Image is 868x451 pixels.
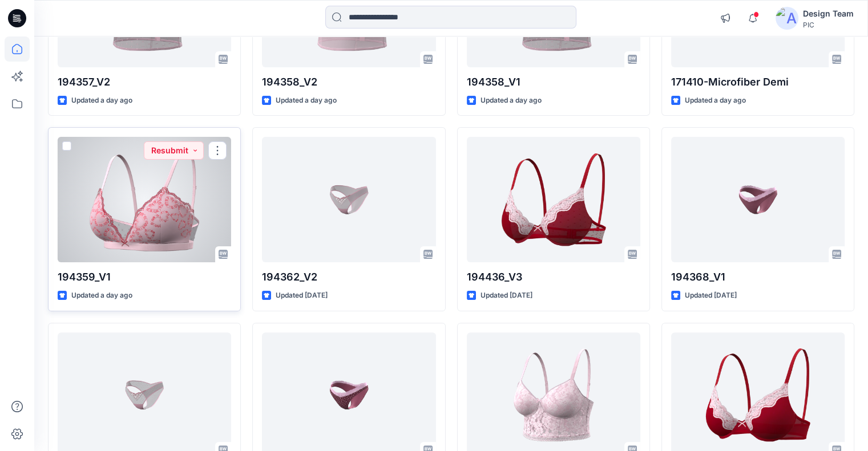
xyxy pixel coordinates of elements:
a: 194362_V2 [262,137,435,262]
p: Updated a day ago [71,290,132,302]
p: 194357_V2 [58,74,231,90]
img: avatar [776,7,798,30]
p: 194358_V2 [262,74,435,90]
p: Updated [DATE] [481,290,532,302]
div: PIC [803,21,854,29]
p: 194362_V2 [262,269,435,285]
p: Updated a day ago [71,95,132,107]
a: 194368_V1 [671,137,845,262]
p: Updated a day ago [685,95,746,107]
p: Updated a day ago [276,95,337,107]
p: 194359_V1 [58,269,231,285]
p: 194358_V1 [467,74,640,90]
p: 171410-Microfiber Demi [671,74,845,90]
p: Updated [DATE] [276,290,328,302]
p: 194368_V1 [671,269,845,285]
div: Design Team [803,7,854,21]
p: Updated [DATE] [685,290,737,302]
p: 194436_V3 [467,269,640,285]
a: 194436_V3 [467,137,640,262]
a: 194359_V1 [58,137,231,262]
p: Updated a day ago [481,95,542,107]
